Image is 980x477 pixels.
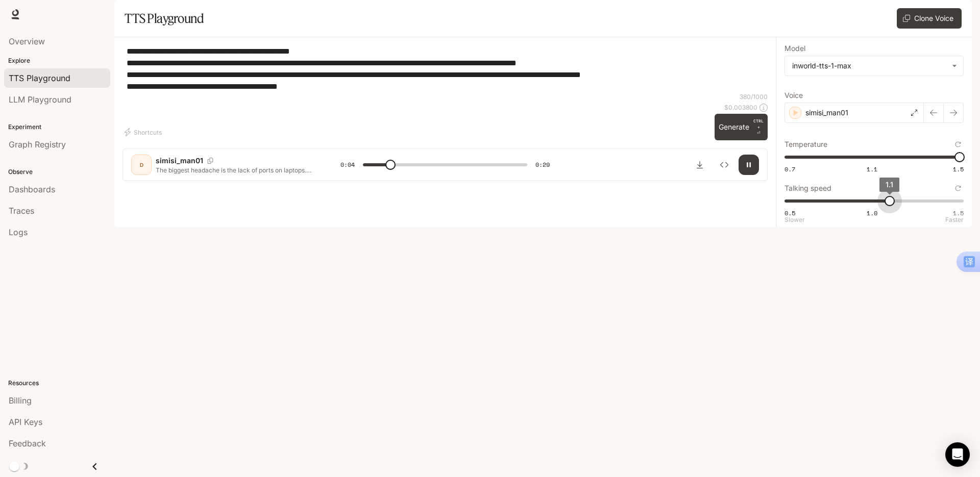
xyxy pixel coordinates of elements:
[792,61,947,71] div: inworld-tts-1-max
[156,166,316,174] p: The biggest headache is the lack of ports on laptops. Ugreen's 6-in-1 USB-C dock solves all your ...
[953,165,964,173] span: 1.5
[785,165,795,173] span: 0.7
[203,158,217,164] button: Copy Voice ID
[805,108,848,118] p: simisi_man01
[753,118,764,130] p: CTRL +
[340,160,355,170] span: 0:04
[867,209,877,217] span: 1.0
[156,156,203,166] p: simisi_man01
[724,103,757,112] p: $ 0.003800
[945,442,970,467] div: Open Intercom Messenger
[867,165,877,173] span: 1.1
[785,56,963,76] div: inworld-tts-1-max
[690,155,710,175] button: Download audio
[897,8,962,29] button: Clone Voice
[125,8,204,29] h1: TTS Playground
[535,160,550,170] span: 0:29
[953,209,964,217] span: 1.5
[122,124,166,140] button: Shortcuts
[133,157,150,173] div: D
[785,92,803,99] p: Voice
[785,217,805,223] p: Slower
[785,141,827,148] p: Temperature
[952,139,964,150] button: Reset to default
[740,92,768,101] p: 380 / 1000
[886,180,893,189] span: 1.1
[785,185,831,192] p: Talking speed
[753,118,764,136] p: ⏎
[714,155,734,175] button: Inspect
[715,114,768,140] button: GenerateCTRL +⏎
[945,217,964,223] p: Faster
[785,45,805,52] p: Model
[785,209,795,217] span: 0.5
[952,183,964,194] button: Reset to default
